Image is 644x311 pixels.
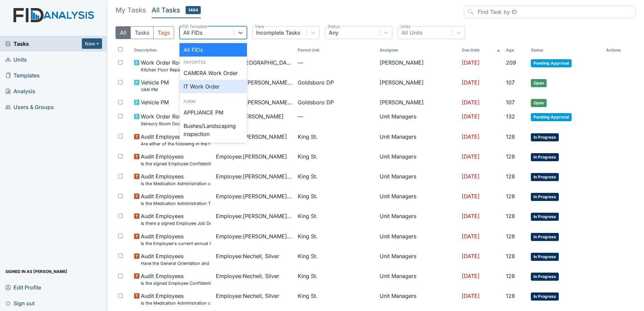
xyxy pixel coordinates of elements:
[298,272,318,280] span: King St.
[506,292,515,299] span: 128
[180,99,247,105] div: Form
[216,192,292,200] span: Employee : [PERSON_NAME], Uniququa
[141,232,211,247] span: Audit Employees Is the Employee's current annual Performance Evaluation on file?
[298,112,374,120] span: —
[462,79,480,86] span: [DATE]
[298,252,318,260] span: King St.
[141,180,211,187] small: Is the Medication Administration certificate found in the file?
[141,112,191,127] span: Work Order Routine Sensory Room Door
[506,273,515,279] span: 128
[295,44,377,56] th: Toggle SortBy
[141,200,211,207] small: Is the Medication Administration Test and 2 observation checklist (hire after 10/07) found in the...
[180,80,247,93] div: IT Work Order
[5,298,35,308] span: Sign out
[141,300,211,306] small: Is the Medication Administration certificate found in the file?
[528,44,603,56] th: Toggle SortBy
[506,173,515,180] span: 128
[186,6,201,14] span: 1494
[531,113,572,121] span: Pending Approval
[377,249,459,269] td: Unit Managers
[141,260,211,267] small: Have the General Orientation and ICF Orientation forms been completed?
[531,193,559,201] span: In Progress
[130,26,154,39] button: Tasks
[180,141,247,154] div: CAMERA Work Order
[506,153,515,160] span: 128
[180,106,247,119] div: APPLIANCE PM
[506,59,516,66] span: 209
[298,133,318,141] span: King St.
[531,253,559,261] span: In Progress
[531,213,559,221] span: In Progress
[5,40,82,48] a: Tasks
[216,133,287,141] span: Employee : [PERSON_NAME]
[141,272,211,286] span: Audit Employees Is the signed Employee Confidentiality Agreement in the file (HIPPA)?
[462,253,480,260] span: [DATE]
[298,212,318,220] span: King St.
[506,113,515,120] span: 132
[82,38,102,49] button: New
[131,44,213,56] th: Toggle SortBy
[506,213,515,219] span: 128
[180,43,247,57] div: All FIDs
[180,66,247,80] div: CAMERA Work Order
[298,78,334,87] span: Goldsboro DP
[183,29,202,37] div: All FIDs
[141,212,211,227] span: Audit Employees Is there a signed Employee Job Description in the file for the employee's current...
[462,153,480,160] span: [DATE]
[506,233,515,240] span: 128
[298,98,334,106] span: Goldsboro DP
[141,292,211,306] span: Audit Employees Is the Medication Administration certificate found in the file?
[377,209,459,229] td: Unit Managers
[401,29,422,37] div: All Units
[141,78,169,93] span: Vehicle PM VAN PM
[462,113,480,120] span: [DATE]
[377,130,459,150] td: Unit Managers
[462,173,480,180] span: [DATE]
[153,26,174,39] button: Tags
[462,59,480,66] span: [DATE]
[531,133,559,141] span: In Progress
[216,232,292,240] span: Employee : [PERSON_NAME], Uniququa
[216,252,279,260] span: Employee : Nechell, Silver
[377,96,459,110] td: [PERSON_NAME]
[256,29,300,37] div: Incomplete Tasks
[298,292,318,300] span: King St.
[216,292,279,300] span: Employee : Nechell, Silver
[5,266,67,277] span: Signed in as [PERSON_NAME]
[216,98,292,106] span: Asset : 2012 [PERSON_NAME] 07541
[377,289,459,309] td: Unit Managers
[506,99,515,106] span: 107
[116,26,131,39] button: All
[141,252,211,267] span: Audit Employees Have the General Orientation and ICF Orientation forms been completed?
[141,192,211,207] span: Audit Employees Is the Medication Administration Test and 2 observation checklist (hire after 10/...
[141,141,211,147] small: Are either of the following in the file? "Consumer Report Release Forms" and the "MVR Disclosure ...
[531,79,547,87] span: Open
[118,47,123,51] input: Toggle All Rows Selected
[5,86,35,96] span: Analysis
[141,133,211,147] span: Audit Employees Are either of the following in the file? "Consumer Report Release Forms" and the ...
[141,98,169,106] span: Vehicle PM
[506,193,515,200] span: 128
[5,282,41,292] span: Edit Profile
[377,269,459,289] td: Unit Managers
[298,59,374,67] span: —
[216,59,292,67] span: Location : [GEOGRAPHIC_DATA]
[298,172,318,180] span: King St.
[531,153,559,161] span: In Progress
[462,133,480,140] span: [DATE]
[531,173,559,181] span: In Progress
[180,119,247,141] div: Bushes/Landscaping inspection
[377,56,459,76] td: [PERSON_NAME]
[141,87,169,93] small: VAN PM
[141,220,211,227] small: Is there a signed Employee Job Description in the file for the employee's current position?
[5,102,54,112] span: Users & Groups
[462,193,480,200] span: [DATE]
[531,292,559,301] span: In Progress
[5,70,40,80] span: Templates
[141,161,211,167] small: Is the signed Employee Confidentiality Agreement in the file (HIPPA)?
[377,44,459,56] th: Assignee
[503,44,528,56] th: Toggle SortBy
[152,5,201,15] h5: All Tasks
[180,59,247,65] div: Favorites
